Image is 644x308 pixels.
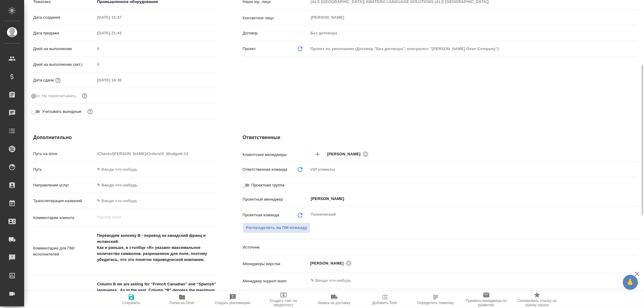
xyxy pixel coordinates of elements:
[33,14,95,21] p: Дата создания
[95,149,219,158] input: Пустое поле
[258,291,309,308] button: Создать счет на предоплату
[623,275,638,290] button: 🙏
[54,76,62,84] button: Если добавить услуги и заполнить их объемом, то дата рассчитается автоматически
[33,245,95,257] p: Комментарии для ПМ/исполнителей
[243,223,311,233] span: В заказе уже есть ответственный ПМ или ПМ группа
[33,198,95,204] p: Транслитерация названий
[33,46,95,52] p: Дней на выполнение
[309,242,637,252] div: ​
[634,198,635,199] button: Open
[309,291,360,308] button: Заявка на доставку
[309,44,637,54] div: Проект по умолчанию (Договор "Без договора", контрагент "[PERSON_NAME] Oven Company")
[252,182,284,188] span: Проектная группа
[33,215,95,221] p: Комментарии клиента
[372,301,397,305] span: Добавить Todo
[310,277,615,284] input: ✎ Введи что-нибудь
[95,279,219,307] textarea: Column B we are asking for “French Canadian” and “Spanish” languages. As in the past, Column “R” ...
[634,154,635,155] button: Open
[33,182,95,188] p: Направление услуг
[215,301,251,305] span: Создать рекламацию
[327,150,371,158] div: [PERSON_NAME]
[122,301,140,305] span: Сохранить
[95,196,219,205] input: ✎ Введи что-нибудь
[417,301,454,305] span: Определить тематику
[243,152,309,158] p: Клиентские менеджеры
[97,182,211,188] div: ✎ Введи что-нибудь
[310,260,348,266] span: [PERSON_NAME]
[310,259,354,267] div: [PERSON_NAME]
[310,147,325,161] button: Добавить менеджера
[243,261,309,267] p: Менеджеры верстки
[81,92,88,100] button: Включи, если не хочешь, чтобы указанная дата сдачи изменилась после переставления заказа в 'Подтв...
[33,77,54,83] p: Дата сдачи
[207,291,258,308] button: Создать рекламацию
[410,291,461,308] button: Определить тематику
[243,212,279,218] p: Проектная команда
[243,15,309,21] p: Контактное лицо
[95,165,219,174] input: ✎ Введи что-нибудь
[33,62,95,68] p: Дней на выполнение (авт.)
[157,291,207,308] button: Папка на Drive
[625,276,636,289] span: 🙏
[95,29,148,37] input: Пустое поле
[243,30,309,36] p: Договор
[634,263,635,264] button: Open
[465,299,508,307] span: Призвать менеджера по развитию
[246,224,307,231] span: Распределить на ПМ-команду
[95,180,219,190] div: ✎ Введи что-нибудь
[243,278,309,284] p: Менеджер support team
[262,299,305,307] span: Создать счет на предоплату
[243,167,287,173] p: Ответственная команда
[33,134,219,141] h4: Дополнительно
[243,223,311,233] button: Распределить на ПМ-команду
[327,151,364,157] span: [PERSON_NAME]
[95,230,219,271] textarea: Переводим колонку В - перевод на канадский франц и испанский. Как и раньше, в столбце «R» указано...
[360,291,410,308] button: Добавить Todo
[86,108,94,116] button: Выбери, если сб и вс нужно считать рабочими днями для выполнения заказа.
[95,60,219,69] input: Пустое поле
[515,299,559,307] span: Скопировать ссылку на оценку заказа
[95,13,148,22] input: Пустое поле
[95,76,148,84] input: Пустое поле
[42,93,76,99] span: Не пересчитывать
[243,196,309,202] p: Проектный менеджер
[243,134,637,141] h4: Ответственные
[309,29,637,37] input: Пустое поле
[318,301,350,305] span: Заявка на доставку
[33,30,95,36] p: Дата продажи
[243,46,256,52] p: Проект
[95,44,219,53] input: Пустое поле
[309,164,637,175] div: VIP клиенты
[170,301,194,305] span: Папка на Drive
[512,291,562,308] button: Скопировать ссылку на оценку заказа
[106,291,157,308] button: Сохранить
[33,291,95,297] p: Комментарии для КМ
[243,244,309,250] p: Источник
[33,151,95,157] p: Путь на drive
[461,291,512,308] button: Призвать менеджера по развитию
[33,167,95,173] p: Путь
[42,109,82,115] span: Учитывать выходные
